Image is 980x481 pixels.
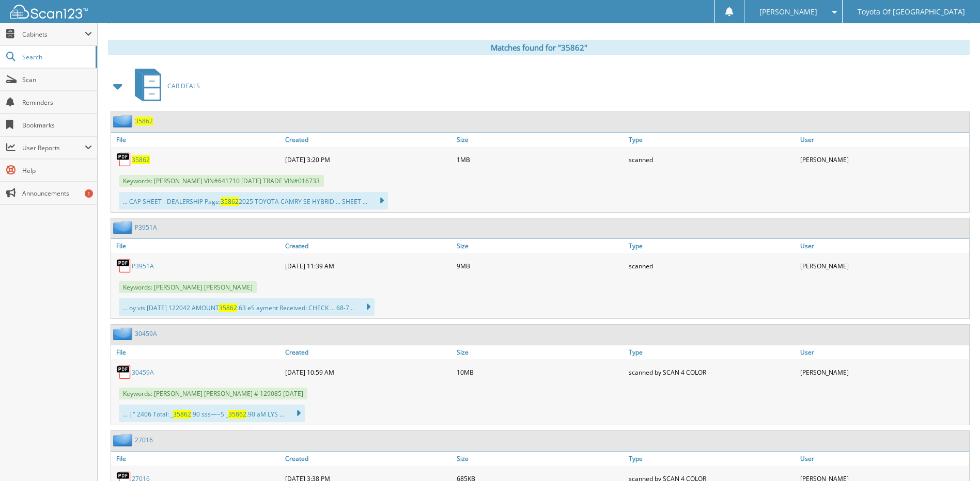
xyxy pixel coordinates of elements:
div: [DATE] 3:20 PM [283,149,454,170]
a: Created [283,133,454,147]
div: [DATE] 10:59 AM [283,362,454,382]
a: Type [626,345,798,359]
img: PDF.png [116,364,132,380]
a: Created [283,452,454,466]
div: ... |" 2406 Total: _ .90 sss—~S _ .90 aM LYS ... [119,405,305,422]
span: Bookmarks [22,121,92,130]
div: scanned by SCAN 4 COLOR [626,362,798,382]
a: P3951A [132,262,154,270]
img: folder2.png [113,115,135,127]
div: 9MB [454,255,626,276]
span: Reminders [22,98,92,107]
a: User [798,345,969,359]
span: Cabinets [22,30,85,39]
div: [PERSON_NAME] [798,149,969,170]
a: CAR DEALS [129,66,200,106]
span: [PERSON_NAME] [759,9,817,15]
a: Created [283,345,454,359]
a: Type [626,133,798,147]
img: scan123-logo-white.svg [10,5,88,19]
div: [PERSON_NAME] [798,362,969,382]
div: 1MB [454,149,626,170]
span: Search [22,53,90,61]
a: P3951A [135,223,157,232]
img: PDF.png [116,258,132,274]
a: File [111,133,283,147]
a: File [111,239,283,253]
span: 35862 [221,197,239,206]
span: Toyota Of [GEOGRAPHIC_DATA] [858,9,965,15]
a: User [798,452,969,466]
span: Keywords: [PERSON_NAME] VIN#641710 [DATE] TRADE VIN#016733 [119,175,324,187]
a: User [798,133,969,147]
a: Size [454,133,626,147]
img: folder2.png [113,327,135,340]
a: Type [626,239,798,253]
span: 35862 [219,303,237,312]
span: Announcements [22,189,92,198]
div: scanned [626,255,798,276]
a: Size [454,452,626,466]
span: User Reports [22,143,85,152]
img: PDF.png [116,152,132,167]
span: CAR DEALS [167,82,200,90]
a: Size [454,345,626,359]
a: 30459A [135,329,157,338]
div: [PERSON_NAME] [798,255,969,276]
span: Scan [22,75,92,84]
iframe: Chat Widget [928,431,980,481]
a: Type [626,452,798,466]
img: folder2.png [113,221,135,234]
span: Keywords: [PERSON_NAME] [PERSON_NAME] # 129085 [DATE] [119,388,307,399]
div: Matches found for "35862" [108,40,970,55]
div: 1 [85,189,93,198]
a: 35862 [135,117,153,125]
a: Size [454,239,626,253]
a: 27016 [135,436,153,444]
div: ... oy vis [DATE] 122042 AMOUNT .63 eS ayment Received: CHECK ... 68-7... [119,298,375,316]
a: User [798,239,969,253]
span: 35862 [228,410,246,419]
div: [DATE] 11:39 AM [283,255,454,276]
a: 30459A [132,368,154,377]
img: folder2.png [113,434,135,446]
a: File [111,452,283,466]
a: Created [283,239,454,253]
span: Help [22,166,92,175]
a: File [111,345,283,359]
div: ... CAP SHEET - DEALERSHIP Page: 2025 TOYOTA CAMRY SE HYBRID ... SHEET ... [119,192,388,210]
div: 10MB [454,362,626,382]
span: Keywords: [PERSON_NAME] [PERSON_NAME] [119,281,257,293]
span: 35862 [173,410,191,419]
div: scanned [626,149,798,170]
a: 35862 [132,155,150,164]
